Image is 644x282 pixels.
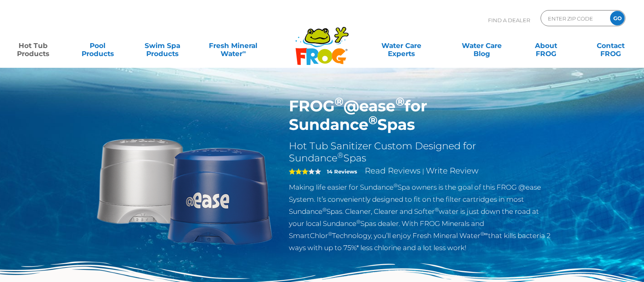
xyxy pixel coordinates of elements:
a: Fresh MineralWater∞ [202,38,264,54]
sup: ® [322,207,326,213]
a: Swim SpaProducts [137,38,187,54]
a: Water CareBlog [457,38,507,54]
a: ContactFROG [586,38,636,54]
a: Write Review [426,166,478,175]
span: 3 [289,168,308,175]
h2: Hot Tub Sanitizer Custom Designed for Sundance Spas [289,140,553,164]
sup: ® [435,207,439,213]
sup: ® [368,113,377,127]
a: Read Reviews [365,166,421,175]
sup: ∞ [242,49,246,55]
input: GO [610,11,625,25]
sup: ®∞ [480,231,488,237]
sup: ® [356,219,360,225]
h1: FROG @ease for Sundance Spas [289,97,553,134]
p: Making life easier for Sundance Spa owners is the goal of this FROG @ease System. It’s convenient... [289,181,553,254]
p: Find A Dealer [488,10,530,30]
sup: ® [335,94,343,109]
sup: ® [328,231,332,237]
a: PoolProducts [73,38,123,54]
img: Sundance-cartridges-2.png [92,97,277,282]
a: Water CareExperts [360,38,442,54]
span: | [422,167,424,175]
img: Frog Products Logo [291,16,353,65]
sup: ® [337,151,343,160]
sup: ® [396,94,404,109]
a: Hot TubProducts [8,38,58,54]
a: AboutFROG [521,38,571,54]
sup: ® [394,182,398,188]
strong: 14 Reviews [327,168,357,175]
